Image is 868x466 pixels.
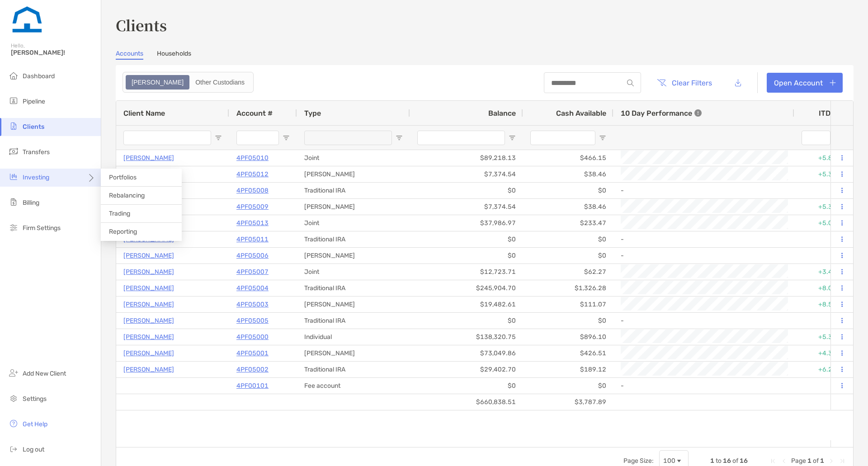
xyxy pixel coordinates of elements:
div: +8.04% [794,280,849,296]
img: logout icon [8,443,19,454]
div: +5.31% [794,329,849,345]
div: $0 [523,231,613,247]
span: Rebalancing [109,192,145,199]
a: Accounts [116,50,143,60]
span: Cash Available [556,109,606,118]
div: $111.07 [523,297,613,312]
div: $19,482.61 [410,297,523,312]
span: of [732,457,738,465]
span: [PERSON_NAME]! [11,49,95,56]
div: $426.51 [523,345,613,361]
span: Type [304,109,321,118]
div: - [621,313,787,328]
span: Firm Settings [23,224,61,232]
a: 4PF05002 [236,364,269,375]
img: pipeline icon [8,95,19,106]
div: +6.28% [794,362,849,377]
div: 0% [794,183,849,198]
div: Other Custodians [190,76,250,89]
div: 0% [794,313,849,329]
div: 0% [794,231,849,247]
div: $0 [410,248,523,264]
span: Reporting [109,228,137,235]
img: investing icon [8,171,19,182]
p: 4PF05001 [236,348,269,359]
div: $660,838.51 [410,394,523,410]
div: Traditional IRA [297,183,410,198]
a: 4PF05004 [236,282,269,294]
p: [PERSON_NAME] [123,266,174,278]
button: Open Filter Menu [283,134,290,141]
p: [PERSON_NAME] [123,348,174,359]
span: Log out [23,446,44,453]
h3: Clients [116,14,854,35]
div: [PERSON_NAME] [297,199,410,215]
div: $89,218.13 [410,150,523,166]
span: Account # [236,109,273,118]
span: Trading [109,210,130,217]
img: Zoe Logo [11,4,43,36]
div: 10 Day Performance [621,101,702,125]
div: $0 [410,183,523,198]
div: $233.47 [523,215,613,231]
div: $0 [523,313,613,329]
span: Dashboard [23,72,55,80]
input: Client Name Filter Input [123,131,211,145]
a: 4PF05012 [236,169,269,180]
a: Open Account [767,73,843,93]
img: transfers icon [8,146,19,157]
img: clients icon [8,121,19,132]
a: [PERSON_NAME] [123,364,174,375]
span: 1 [807,457,811,465]
div: Zoe [127,76,189,89]
a: 4PF05013 [236,217,269,229]
div: $29,402.70 [410,362,523,377]
a: 4PF05007 [236,266,269,278]
a: 4PF00101 [236,380,269,391]
div: Joint [297,264,410,280]
div: Fee account [297,378,410,394]
div: - [621,378,787,393]
img: get-help icon [8,418,19,429]
span: 1 [820,457,824,465]
img: input icon [627,80,634,86]
img: add_new_client icon [8,367,19,378]
div: $3,787.89 [523,394,613,410]
div: $38.46 [523,199,613,215]
a: [PERSON_NAME] [123,152,174,164]
div: Traditional IRA [297,280,410,296]
div: Joint [297,150,410,166]
button: Open Filter Menu [396,134,403,141]
button: Open Filter Menu [509,134,516,141]
span: 16 [740,457,748,465]
div: $7,374.54 [410,199,523,215]
p: 4PF05005 [236,315,269,326]
img: settings icon [8,393,19,404]
div: ITD [819,109,841,118]
div: $38.46 [523,166,613,182]
div: [PERSON_NAME] [297,248,410,264]
p: 4PF05008 [236,185,269,196]
div: First Page [769,457,777,465]
a: [PERSON_NAME] [123,250,174,261]
span: Balance [488,109,516,118]
button: Open Filter Menu [215,134,222,141]
div: $62.27 [523,264,613,280]
a: 4PF05010 [236,152,269,164]
img: dashboard icon [8,70,19,81]
div: Joint [297,215,410,231]
div: Traditional IRA [297,231,410,247]
p: 4PF05009 [236,201,269,212]
span: Billing [23,199,39,207]
span: Client Name [123,109,165,118]
p: [PERSON_NAME] [123,282,174,294]
span: of [813,457,819,465]
a: 4PF05011 [236,234,269,245]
